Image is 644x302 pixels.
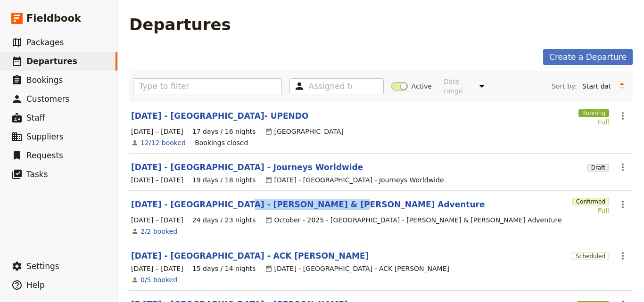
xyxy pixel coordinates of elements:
[195,138,248,147] div: Bookings closed
[131,199,485,210] a: [DATE] - [GEOGRAPHIC_DATA] - [PERSON_NAME] & [PERSON_NAME] Adventure
[26,94,69,104] span: Customers
[265,215,562,225] div: October - 2025 - [GEOGRAPHIC_DATA] - [PERSON_NAME] & [PERSON_NAME] Adventure
[26,151,63,160] span: Requests
[26,170,48,179] span: Tasks
[192,175,256,185] span: 19 days / 18 nights
[26,132,64,141] span: Suppliers
[26,280,45,290] span: Help
[26,38,64,47] span: Packages
[131,264,183,273] span: [DATE] – [DATE]
[140,227,177,236] a: View the bookings for this departure
[615,159,631,175] button: Actions
[192,264,256,273] span: 15 days / 14 nights
[572,206,609,215] div: Full
[192,215,256,225] span: 24 days / 23 nights
[578,109,609,117] span: Running
[578,117,609,127] div: Full
[265,175,444,185] div: [DATE] - [GEOGRAPHIC_DATA] - Journeys Worldwide
[412,82,432,91] span: Active
[572,253,609,260] span: Scheduled
[572,198,609,205] span: Confirmed
[26,261,59,271] span: Settings
[26,11,81,25] span: Fieldbook
[26,57,77,66] span: Departures
[140,138,186,147] a: View the bookings for this departure
[578,79,615,93] select: Sort by:
[615,196,631,212] button: Actions
[615,79,629,93] button: Change sort direction
[309,81,352,92] input: Assigned to
[552,82,577,91] span: Sort by:
[615,108,631,124] button: Actions
[131,162,363,173] a: [DATE] - [GEOGRAPHIC_DATA] - Journeys Worldwide
[133,78,282,94] input: Type to filter
[543,49,633,65] a: Create a Departure
[131,175,183,185] span: [DATE] – [DATE]
[587,164,609,171] span: Draft
[131,215,183,225] span: [DATE] – [DATE]
[192,127,256,136] span: 17 days / 16 nights
[265,127,344,136] div: [GEOGRAPHIC_DATA]
[26,75,63,85] span: Bookings
[131,250,369,261] a: [DATE] - [GEOGRAPHIC_DATA] - ACK [PERSON_NAME]
[131,127,183,136] span: [DATE] – [DATE]
[131,110,308,122] a: [DATE] - [GEOGRAPHIC_DATA]- UPENDO
[129,15,231,34] h1: Departures
[140,275,177,285] a: View the bookings for this departure
[26,113,45,122] span: Staff
[265,264,449,273] div: [DATE] - [GEOGRAPHIC_DATA] - ACK [PERSON_NAME]
[615,248,631,264] button: Actions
